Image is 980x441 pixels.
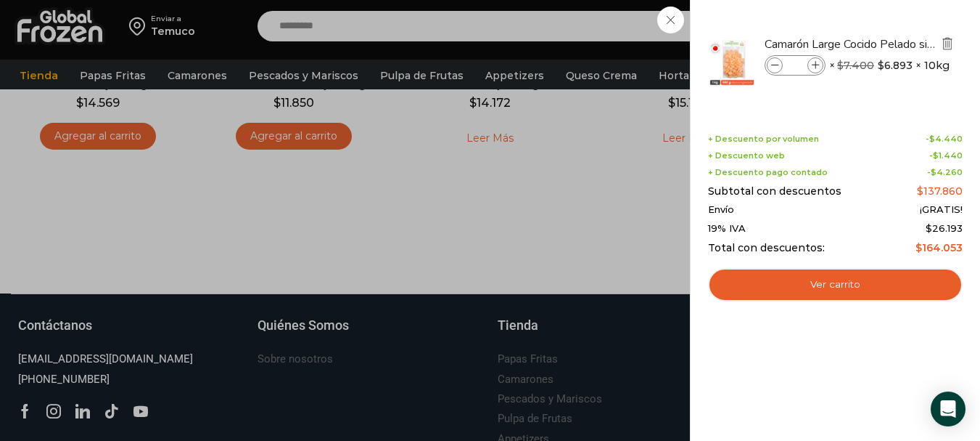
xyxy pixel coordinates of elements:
[878,58,884,73] span: $
[933,150,939,161] span: $
[929,151,963,161] span: -
[929,134,963,144] bdi: 4.440
[829,55,950,76] span: × × 10kg
[765,36,937,52] a: Camarón Large Cocido Pelado sin Vena - Bronze - Caja 10 kg
[926,134,963,144] span: -
[931,392,965,426] div: Open Intercom Messenger
[917,185,923,198] span: $
[837,59,874,72] bdi: 7.400
[939,36,955,54] a: Eliminar Camarón Large Cocido Pelado sin Vena - Bronze - Caja 10 kg del carrito
[917,185,963,198] bdi: 137.860
[708,268,963,302] a: Ver carrito
[708,134,819,144] span: + Descuento por volumen
[708,242,825,254] span: Total con descuentos:
[929,134,935,144] span: $
[708,185,841,198] span: Subtotal con descuentos
[926,222,932,234] span: $
[920,204,963,216] span: ¡GRATIS!
[915,241,922,254] span: $
[878,58,913,73] bdi: 6.893
[927,168,963,177] span: -
[915,241,963,254] bdi: 164.053
[708,204,734,216] span: Envío
[941,37,954,50] img: Eliminar Camarón Large Cocido Pelado sin Vena - Bronze - Caja 10 kg del carrito
[708,151,785,161] span: + Descuento web
[708,223,746,235] span: 19% IVA
[784,57,806,73] input: Product quantity
[837,59,844,72] span: $
[926,222,963,234] span: 26.193
[708,168,828,177] span: + Descuento pago contado
[933,150,963,161] bdi: 1.440
[931,167,936,177] span: $
[931,167,963,177] bdi: 4.260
